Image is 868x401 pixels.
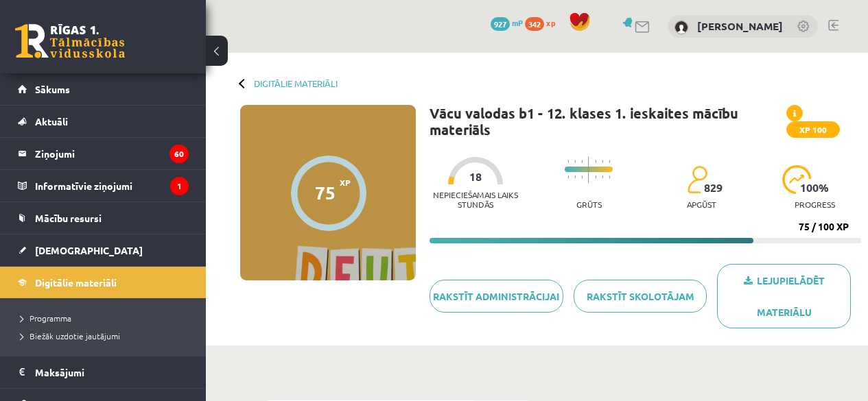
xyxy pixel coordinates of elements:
[21,313,71,324] span: Programma
[574,160,576,163] img: icon-short-line-57e1e144782c952c97e751825c79c345078a6d821885a25fce030b3d8c18986b.svg
[609,160,610,163] img: icon-short-line-57e1e144782c952c97e751825c79c345078a6d821885a25fce030b3d8c18986b.svg
[581,175,583,179] img: icon-short-line-57e1e144782c952c97e751825c79c345078a6d821885a25fce030b3d8c18986b.svg
[35,83,70,95] span: Sākums
[469,171,482,183] span: 18
[21,330,120,341] span: Biežāk uzdotie jautājumi
[21,312,192,324] a: Programma
[35,356,189,388] legend: Maksājumi
[491,17,510,31] span: 927
[609,175,610,179] img: icon-short-line-57e1e144782c952c97e751825c79c345078a6d821885a25fce030b3d8c18986b.svg
[588,156,589,183] img: icon-long-line-d9ea69661e0d244f92f715978eff75569469978d946b2353a9bb055b3ed8787d.svg
[18,73,189,105] a: Sākums
[567,160,569,163] img: icon-short-line-57e1e144782c952c97e751825c79c345078a6d821885a25fce030b3d8c18986b.svg
[512,17,523,28] span: mP
[254,78,338,88] a: Digitālie materiāli
[525,17,562,28] a: 342 xp
[687,199,716,209] p: apgūst
[430,105,786,138] h1: Vācu valodas b1 - 12. klases 1. ieskaites mācību materiāls
[546,17,555,28] span: xp
[35,244,143,256] span: [DEMOGRAPHIC_DATA]
[21,330,192,342] a: Biežāk uzdotie jautājumi
[35,115,68,127] span: Aktuāli
[574,280,707,313] a: Rakstīt skolotājam
[567,175,569,179] img: icon-short-line-57e1e144782c952c97e751825c79c345078a6d821885a25fce030b3d8c18986b.svg
[675,21,688,34] img: Terēza Jermaka
[35,170,189,202] legend: Informatīvie ziņojumi
[602,175,603,179] img: icon-short-line-57e1e144782c952c97e751825c79c345078a6d821885a25fce030b3d8c18986b.svg
[717,264,851,328] a: Lejupielādēt materiālu
[786,121,840,138] span: XP 100
[525,17,544,31] span: 342
[18,267,189,298] a: Digitālie materiāli
[430,190,522,209] p: Nepieciešamais laiks stundās
[35,138,189,169] legend: Ziņojumi
[18,138,189,169] a: Ziņojumi60
[18,234,189,266] a: [DEMOGRAPHIC_DATA]
[687,165,707,194] img: students-c634bb4e5e11cddfef0936a35e636f08e4e9abd3cc4e673bd6f9a4125e45ecb1.svg
[18,106,189,137] a: Aktuāli
[697,19,783,33] a: [PERSON_NAME]
[170,177,189,195] i: 1
[35,276,117,289] span: Digitālie materiāli
[430,280,563,313] a: Rakstīt administrācijai
[704,182,723,194] span: 829
[18,202,189,234] a: Mācību resursi
[581,160,583,163] img: icon-short-line-57e1e144782c952c97e751825c79c345078a6d821885a25fce030b3d8c18986b.svg
[800,182,830,194] span: 100 %
[576,199,602,209] p: Grūts
[595,175,596,179] img: icon-short-line-57e1e144782c952c97e751825c79c345078a6d821885a25fce030b3d8c18986b.svg
[602,160,603,163] img: icon-short-line-57e1e144782c952c97e751825c79c345078a6d821885a25fce030b3d8c18986b.svg
[595,160,596,163] img: icon-short-line-57e1e144782c952c97e751825c79c345078a6d821885a25fce030b3d8c18986b.svg
[315,182,336,203] div: 75
[574,175,576,179] img: icon-short-line-57e1e144782c952c97e751825c79c345078a6d821885a25fce030b3d8c18986b.svg
[18,356,189,388] a: Maksājumi
[35,212,102,224] span: Mācību resursi
[491,17,523,28] a: 927 mP
[795,199,835,209] p: progress
[15,24,125,58] a: Rīgas 1. Tālmācības vidusskola
[340,178,351,187] span: XP
[169,145,189,163] i: 60
[18,170,189,202] a: Informatīvie ziņojumi1
[782,165,812,194] img: icon-progress-161ccf0a02000e728c5f80fcf4c31c7af3da0e1684b2b1d7c360e028c24a22f1.svg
